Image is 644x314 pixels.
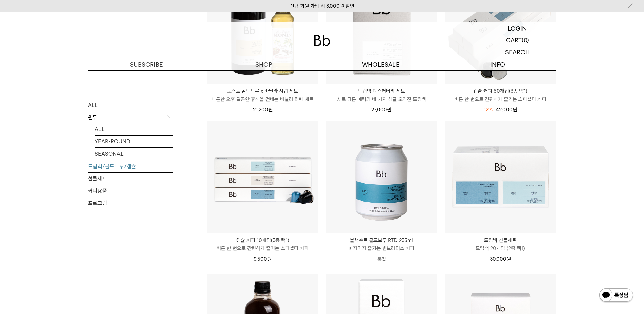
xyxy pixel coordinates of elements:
span: 30,000 [490,256,511,262]
span: 원 [268,107,273,113]
a: SUBSCRIBE [88,58,205,70]
p: 드립백 20개입 (2종 택1) [445,244,556,252]
p: 품절 [326,252,437,266]
p: CART [506,34,522,46]
img: 로고 [314,35,330,46]
p: LOGIN [508,22,527,34]
p: WHOLESALE [322,58,439,70]
a: SHOP [205,58,322,70]
p: INFO [439,58,556,70]
span: 27,000 [371,107,391,113]
p: 캡슐 커피 50개입(3종 택1) [445,87,556,95]
p: 블랙수트 콜드브루 RTD 235ml [326,236,437,244]
a: YEAR-ROUND [95,135,173,147]
a: 프로그램 [88,197,173,209]
p: 나른한 오후 달콤한 휴식을 건네는 바닐라 라떼 세트 [207,95,318,103]
a: 토스트 콜드브루 x 바닐라 시럽 세트 나른한 오후 달콤한 휴식을 건네는 바닐라 라떼 세트 [207,87,318,103]
span: 원 [507,256,511,262]
p: 드립백 디스커버리 세트 [326,87,437,95]
a: 선물세트 [88,172,173,184]
a: ALL [88,99,173,111]
p: 캡슐 커피 10개입(3종 택1) [207,236,318,244]
span: 원 [267,256,272,262]
img: 블랙수트 콜드브루 RTD 235ml [326,121,437,233]
p: SEARCH [505,46,530,58]
a: 캡슐 커피 10개입(3종 택1) 버튼 한 번으로 간편하게 즐기는 스페셜티 커피 [207,236,318,252]
a: 블랙수트 콜드브루 RTD 235ml 따자마자 즐기는 빈브라더스 커피 [326,236,437,252]
a: ALL [95,123,173,135]
span: 21,200 [253,107,273,113]
p: 서로 다른 매력의 네 가지 싱글 오리진 드립백 [326,95,437,103]
p: 버튼 한 번으로 간편하게 즐기는 스페셜티 커피 [207,244,318,252]
a: 커피용품 [88,185,173,196]
p: 버튼 한 번으로 간편하게 즐기는 스페셜티 커피 [445,95,556,103]
a: LOGIN [478,22,556,34]
a: 드립백/콜드브루/캡슐 [88,160,173,172]
span: 9,500 [254,256,272,262]
a: 드립백 디스커버리 세트 서로 다른 매력의 네 가지 싱글 오리진 드립백 [326,87,437,103]
a: SEASONAL [95,147,173,159]
img: 카카오톡 채널 1:1 채팅 버튼 [599,287,634,304]
p: 토스트 콜드브루 x 바닐라 시럽 세트 [207,87,318,95]
p: 원두 [88,111,173,123]
span: 원 [513,107,517,113]
img: 드립백 선물세트 [445,121,556,233]
img: 캡슐 커피 10개입(3종 택1) [207,121,318,233]
p: (0) [522,34,529,46]
div: 12% [484,106,493,114]
a: 드립백 선물세트 드립백 20개입 (2종 택1) [445,236,556,252]
a: 신규 회원 가입 시 3,000원 할인 [290,3,354,9]
span: 42,000 [496,107,517,113]
a: CART (0) [478,34,556,46]
span: 원 [387,107,391,113]
p: 드립백 선물세트 [445,236,556,244]
a: 캡슐 커피 50개입(3종 택1) 버튼 한 번으로 간편하게 즐기는 스페셜티 커피 [445,87,556,103]
p: 따자마자 즐기는 빈브라더스 커피 [326,244,437,252]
